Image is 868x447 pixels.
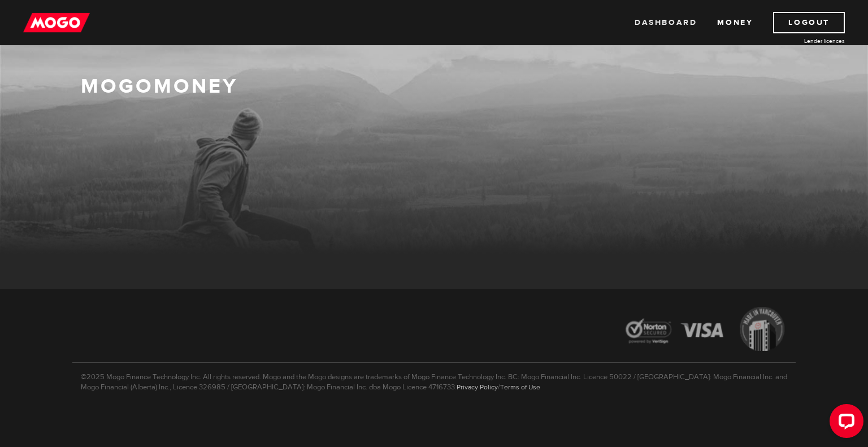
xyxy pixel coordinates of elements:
[457,383,498,392] a: Privacy Policy
[615,298,796,362] img: legal-icons-92a2ffecb4d32d839781d1b4e4802d7b.png
[760,37,845,45] a: Lender licences
[23,12,90,33] img: mogo_logo-11ee424be714fa7cbb0f0f49df9e16ec.png
[72,362,796,392] p: ©2025 Mogo Finance Technology Inc. All rights reserved. Mogo and the Mogo designs are trademarks ...
[635,12,697,33] a: Dashboard
[773,12,845,33] a: Logout
[500,383,540,392] a: Terms of Use
[821,400,868,447] iframe: LiveChat chat widget
[81,75,787,98] h1: MogoMoney
[717,12,753,33] a: Money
